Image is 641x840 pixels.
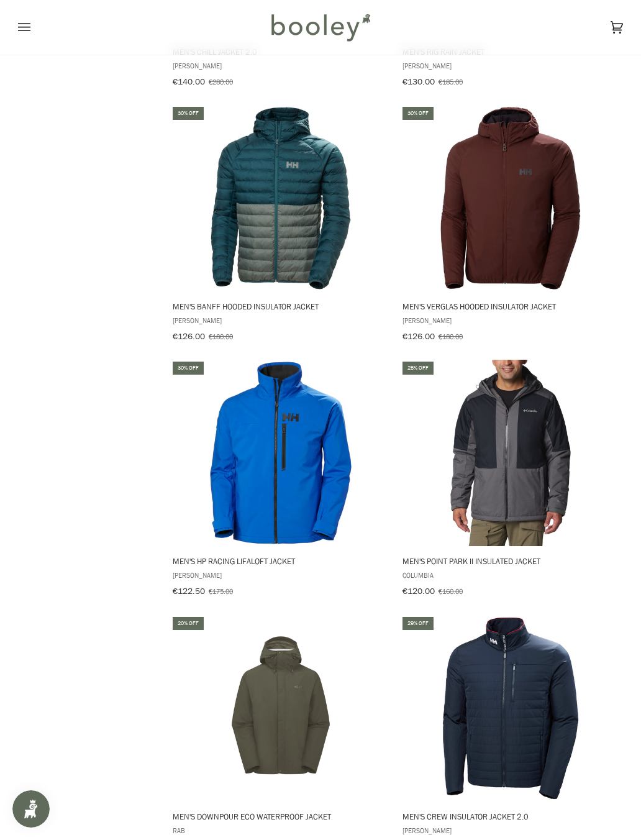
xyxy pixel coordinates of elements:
[209,76,233,87] span: €280.00
[402,570,619,580] span: Columbia
[173,76,205,88] span: €140.00
[439,586,463,596] span: €160.00
[402,585,435,597] span: €120.00
[402,825,619,836] span: [PERSON_NAME]
[402,555,619,567] span: Men's Point Park II Insulated Jacket
[173,825,389,836] span: Rab
[209,331,233,342] span: €180.00
[12,790,50,828] iframe: Button to open loyalty program pop-up
[439,331,463,342] span: €180.00
[402,301,619,312] span: Men's Verglas Hooded Insulator Jacket
[173,60,389,71] span: [PERSON_NAME]
[188,360,374,546] img: Helly Hansen Men's HP Racing Lifaloft Jacket Cobalt 2.0 - Booley Galway
[402,617,434,630] div: 29% off
[173,331,205,342] span: €126.00
[173,555,389,567] span: Men's HP Racing LifaLoft Jacket
[402,331,435,342] span: €126.00
[188,105,374,291] img: Helly Hansen Men's Banff Hooded Insulator Jacket Dark Creek / Grey Cactus - Booley Galway
[173,811,389,822] span: Men's Downpour Eco Waterproof Jacket
[209,586,233,596] span: €175.00
[266,9,375,45] img: Booley
[417,360,604,546] img: Columbia Men's Point Park II Insulated Jacket City Grey/Black - Booley Galway
[171,360,391,601] a: Men's HP Racing LifaLoft Jacket
[402,811,619,822] span: Men's Crew Insulator Jacket 2.0
[173,362,204,375] div: 30% off
[402,76,435,88] span: €130.00
[173,617,204,630] div: 20% off
[173,570,389,580] span: [PERSON_NAME]
[171,105,391,346] a: Men's Banff Hooded Insulator Jacket
[402,315,619,326] span: [PERSON_NAME]
[173,107,204,120] div: 30% off
[173,585,205,597] span: €122.50
[401,105,621,346] a: Men's Verglas Hooded Insulator Jacket
[439,76,463,87] span: €185.00
[401,360,621,601] a: Men's Point Park II Insulated Jacket
[402,107,434,120] div: 30% off
[417,105,604,291] img: Helly Hansen Men's Verglas Hooded Insulator Jacket Hickory - Booley Galway
[402,60,619,71] span: [PERSON_NAME]
[402,362,434,375] div: 25% off
[173,301,389,312] span: Men's Banff Hooded Insulator Jacket
[417,615,604,801] img: Helly Hansen Men's Crew Insulator Jacket 2.0 Navy - Booley Galway
[173,315,389,326] span: [PERSON_NAME]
